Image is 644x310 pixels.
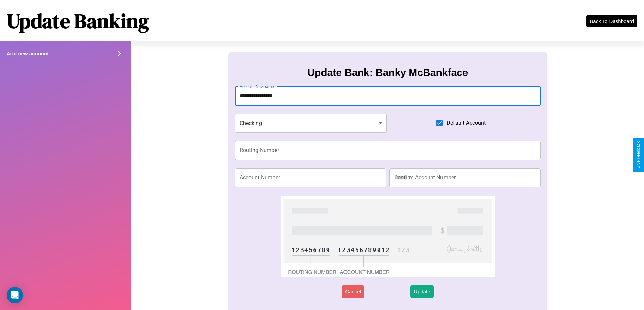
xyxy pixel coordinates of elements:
span: Default Account [447,119,486,127]
div: Give Feedback [636,141,641,169]
label: Account Nickname [240,84,274,89]
div: Checking [235,114,387,133]
h1: Update Banking [7,7,149,35]
div: Open Intercom Messenger [7,287,23,303]
button: Back To Dashboard [586,15,637,27]
img: check [281,196,495,277]
button: Cancel [342,285,364,298]
h4: Add new account [7,51,49,56]
h3: Update Bank: Banky McBankface [307,67,468,78]
button: Update [410,285,433,298]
